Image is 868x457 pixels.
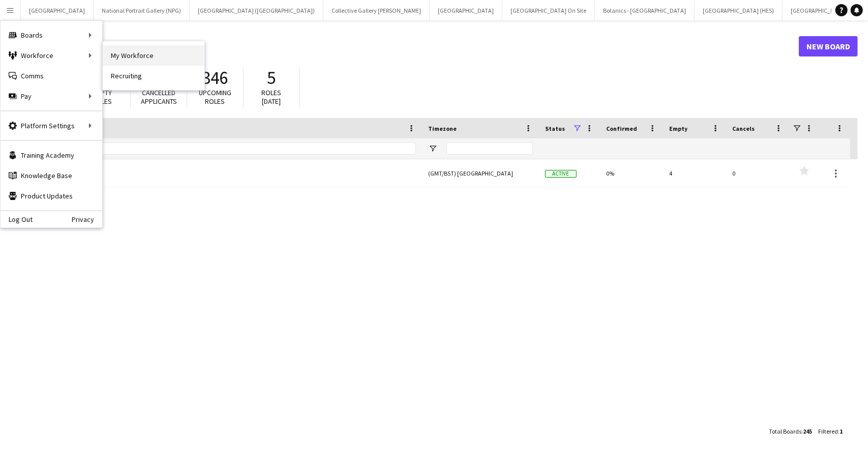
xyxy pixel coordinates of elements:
span: 245 [803,427,812,435]
div: Pay [1,86,102,106]
div: 0% [600,159,663,187]
span: 5 [267,67,276,89]
button: [GEOGRAPHIC_DATA] [21,1,94,20]
span: 346 [202,67,228,89]
a: New Board [799,36,858,56]
span: Upcoming roles [199,88,231,106]
span: Total Boards [769,427,801,435]
span: Timezone [428,125,457,132]
div: 4 [663,159,726,187]
span: Confirmed [606,125,637,132]
a: Product Updates [1,186,102,206]
a: Recruiting [103,66,204,86]
button: Collective Gallery [PERSON_NAME] [323,1,430,20]
span: Filtered [818,427,838,435]
div: Platform Settings [1,116,102,136]
span: Active [545,170,577,178]
input: Timezone Filter Input [446,142,533,155]
button: National Portrait Gallery (NPG) [94,1,190,20]
button: [GEOGRAPHIC_DATA] (HES) [695,1,783,20]
div: (GMT/BST) [GEOGRAPHIC_DATA] [422,159,539,187]
span: Cancels [732,125,755,132]
input: Board name Filter Input [42,142,416,155]
a: Knowledge Base [1,165,102,186]
a: Privacy [72,215,102,223]
span: Roles [DATE] [262,88,282,106]
a: My Workforce [103,45,204,66]
div: : [818,421,843,441]
span: Empty [669,125,687,132]
button: [GEOGRAPHIC_DATA] ([GEOGRAPHIC_DATA]) [190,1,323,20]
button: [GEOGRAPHIC_DATA] On Site [502,1,595,20]
button: [GEOGRAPHIC_DATA] [430,1,502,20]
span: Status [545,125,565,132]
a: Training Academy [1,145,102,165]
span: Cancelled applicants [141,88,177,106]
div: Boards [1,25,102,45]
div: : [769,421,812,441]
a: Log Out [1,215,33,223]
button: Botanics - [GEOGRAPHIC_DATA] [595,1,695,20]
div: Workforce [1,45,102,66]
a: [GEOGRAPHIC_DATA] [24,159,416,188]
button: Open Filter Menu [428,144,437,153]
span: 1 [840,427,843,435]
div: 0 [726,159,789,187]
h1: Boards [18,39,799,54]
a: Comms [1,66,102,86]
